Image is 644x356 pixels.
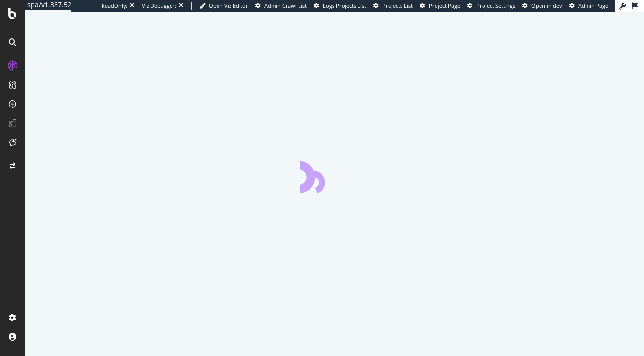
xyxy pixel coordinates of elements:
[420,2,460,10] a: Project Page
[300,159,369,193] div: animation
[522,2,562,10] a: Open in dev
[102,2,127,10] div: ReadOnly:
[323,2,366,9] span: Logs Projects List
[578,2,608,9] span: Admin Page
[467,2,515,10] a: Project Settings
[264,2,307,9] span: Admin Crawl List
[209,2,248,9] span: Open Viz Editor
[476,2,515,9] span: Project Settings
[142,2,176,10] div: Viz Debugger:
[373,2,413,10] a: Projects List
[531,2,562,9] span: Open in dev
[314,2,366,10] a: Logs Projects List
[429,2,460,9] span: Project Page
[382,2,413,9] span: Projects List
[255,2,307,10] a: Admin Crawl List
[199,2,248,10] a: Open Viz Editor
[569,2,608,10] a: Admin Page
